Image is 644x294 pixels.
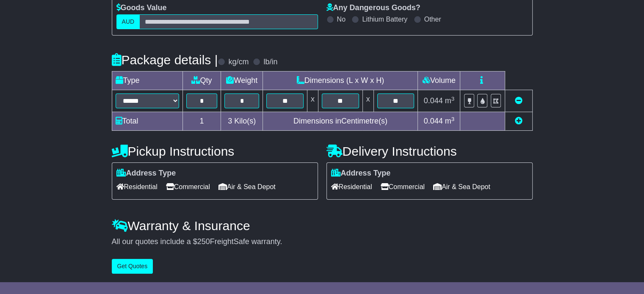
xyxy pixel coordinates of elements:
[112,237,533,247] div: All our quotes include a $ FreightSafe warranty.
[112,112,182,131] td: Total
[112,53,218,67] h4: Package details |
[182,112,221,131] td: 1
[326,144,533,158] h4: Delivery Instructions
[228,117,232,125] span: 3
[362,15,407,23] label: Lithium Battery
[112,71,182,90] td: Type
[445,96,455,105] span: m
[221,112,263,131] td: Kilo(s)
[424,15,441,23] label: Other
[112,219,533,233] h4: Warranty & Insurance
[424,117,443,125] span: 0.044
[263,58,277,67] label: lb/in
[451,116,455,122] sup: 3
[515,96,522,105] a: Remove this item
[263,71,418,90] td: Dimensions (L x W x H)
[326,3,420,13] label: Any Dangerous Goods?
[451,96,455,102] sup: 3
[381,180,425,193] span: Commercial
[418,71,460,90] td: Volume
[515,117,522,125] a: Add new item
[221,71,263,90] td: Weight
[166,180,210,193] span: Commercial
[445,117,455,125] span: m
[182,71,221,90] td: Qty
[263,112,418,131] td: Dimensions in Centimetre(s)
[112,259,153,274] button: Get Quotes
[116,169,176,178] label: Address Type
[433,180,490,193] span: Air & Sea Depot
[116,14,140,29] label: AUD
[362,90,373,112] td: x
[424,96,443,105] span: 0.044
[116,180,158,193] span: Residential
[331,169,391,178] label: Address Type
[218,180,276,193] span: Air & Sea Depot
[116,3,167,13] label: Goods Value
[112,144,318,158] h4: Pickup Instructions
[197,237,210,246] span: 250
[228,58,249,67] label: kg/cm
[307,90,318,112] td: x
[331,180,372,193] span: Residential
[337,15,345,23] label: No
